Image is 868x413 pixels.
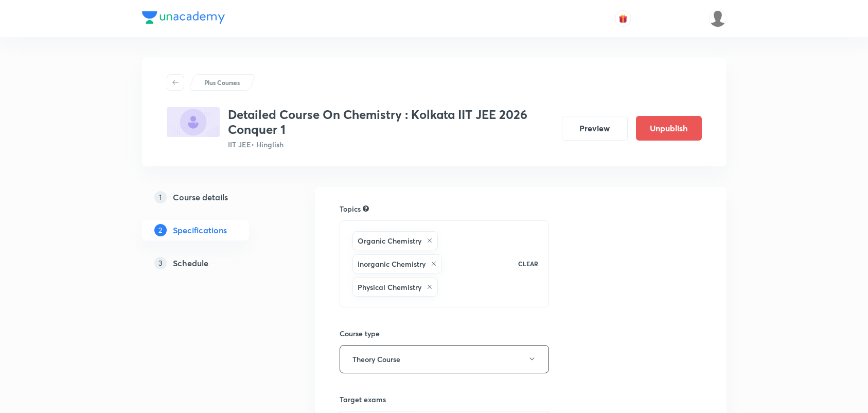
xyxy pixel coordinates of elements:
[340,328,550,339] h6: Course type
[340,394,550,405] h6: Target exams
[615,10,631,27] button: avatar
[154,224,167,236] p: 2
[340,203,361,214] h6: Topics
[363,204,369,213] div: Search for topics
[518,259,538,268] p: CLEAR
[358,259,426,269] h6: Inorganic Chemistry
[340,345,550,373] button: Theory Course
[154,257,167,269] p: 3
[142,11,225,24] img: Company Logo
[358,235,421,246] h6: Organic Chemistry
[167,107,220,137] img: 387377DD-A9BC-4F62-9BC4-3599A6C2F617_plus.png
[636,116,702,141] button: Unpublish
[142,187,282,208] a: 1Course details
[618,14,628,23] img: avatar
[562,116,628,141] button: Preview
[173,257,208,269] h5: Schedule
[154,191,167,203] p: 1
[358,282,421,292] h6: Physical Chemistry
[228,139,554,150] p: IIT JEE • Hinglish
[173,191,228,203] h5: Course details
[142,253,282,273] a: 3Schedule
[228,107,554,137] h3: Detailed Course On Chemistry : Kolkata IIT JEE 2026 Conquer 1
[142,11,225,26] a: Company Logo
[709,10,727,27] img: snigdha
[173,224,227,236] h5: Specifications
[204,78,240,87] p: Plus Courses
